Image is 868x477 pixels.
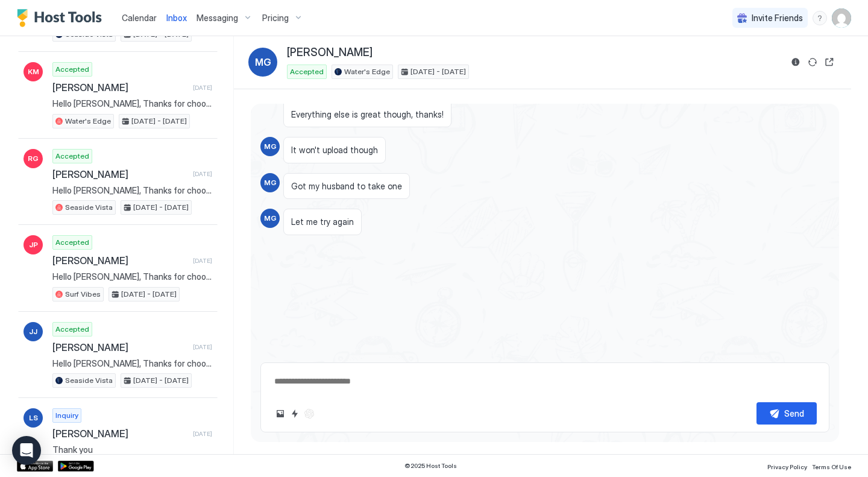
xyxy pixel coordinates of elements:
[133,202,189,213] span: [DATE] - [DATE]
[65,289,101,300] span: Surf Vibes
[291,181,402,192] span: Got my husband to take one
[812,463,851,470] span: Terms Of Use
[193,84,212,92] span: [DATE]
[122,11,157,24] a: Calendar
[805,55,820,69] button: Sync reservation
[193,257,212,265] span: [DATE]
[55,410,78,421] span: Inquiry
[28,66,39,77] span: KM
[52,444,212,455] span: Thank you
[131,116,187,127] span: [DATE] - [DATE]
[812,460,851,472] a: Terms Of Use
[344,66,390,77] span: Water's Edge
[193,343,212,351] span: [DATE]
[264,213,277,224] span: MG
[255,55,271,69] span: MG
[262,13,289,24] span: Pricing
[193,430,212,438] span: [DATE]
[264,177,277,188] span: MG
[287,46,373,60] span: [PERSON_NAME]
[756,402,817,425] button: Send
[17,461,53,472] a: App Store
[52,341,188,353] span: [PERSON_NAME]
[29,412,38,423] span: LS
[65,375,113,386] span: Seaside Vista
[273,406,288,421] button: Upload image
[58,461,94,472] a: Google Play Store
[290,66,324,77] span: Accepted
[197,13,238,24] span: Messaging
[832,8,851,28] div: User profile
[12,436,41,465] div: Open Intercom Messenger
[55,324,89,335] span: Accepted
[55,237,89,248] span: Accepted
[52,428,188,440] span: [PERSON_NAME]
[788,55,803,69] button: Reservation information
[29,326,37,337] span: JJ
[122,13,157,23] span: Calendar
[166,11,187,24] a: Inbox
[52,254,188,267] span: [PERSON_NAME]
[52,98,212,109] span: Hello [PERSON_NAME], Thanks for choosing to stay at our place! We are sure you will love it. We w...
[52,185,212,196] span: Hello [PERSON_NAME], Thanks for choosing to stay at our place! We are sure you will love it. We w...
[65,202,113,213] span: Seaside Vista
[52,168,188,180] span: [PERSON_NAME]
[166,13,187,23] span: Inbox
[264,141,277,152] span: MG
[291,88,444,120] span: Sure, as soon as I get back. Everything else is great though, thanks!
[52,271,212,282] span: Hello [PERSON_NAME], Thanks for choosing to stay at our place! We are sure you will love it. We w...
[29,239,38,250] span: JP
[52,81,188,93] span: [PERSON_NAME]
[767,460,807,472] a: Privacy Policy
[133,375,189,386] span: [DATE] - [DATE]
[121,289,177,300] span: [DATE] - [DATE]
[813,11,827,25] div: menu
[784,407,804,420] div: Send
[17,9,107,27] a: Host Tools Logo
[28,153,39,164] span: RG
[291,145,378,156] span: It won't upload though
[55,151,89,162] span: Accepted
[52,358,212,369] span: Hello [PERSON_NAME], Thanks for choosing to stay at our place! We are sure you will love it. We w...
[767,463,807,470] span: Privacy Policy
[822,55,837,69] button: Open reservation
[291,216,354,227] span: Let me try again
[193,170,212,178] span: [DATE]
[410,66,466,77] span: [DATE] - [DATE]
[55,64,89,75] span: Accepted
[752,13,803,24] span: Invite Friends
[288,406,302,421] button: Quick reply
[65,116,111,127] span: Water's Edge
[404,462,457,470] span: © 2025 Host Tools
